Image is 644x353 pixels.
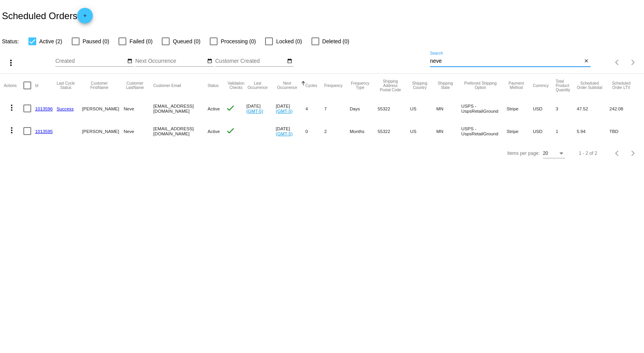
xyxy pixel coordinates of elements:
button: Change sorting for ShippingCountry [410,81,429,90]
mat-cell: USPS - UspsRetailGround [461,120,506,142]
mat-cell: Days [350,97,378,120]
button: Previous page [610,55,625,70]
a: (GMT-5) [276,131,293,136]
mat-cell: Stripe [507,120,533,142]
input: Search [430,58,582,64]
input: Customer Created [215,58,285,64]
mat-cell: Neve [124,120,153,142]
span: Failed (0) [129,37,152,46]
mat-cell: [DATE] [276,120,306,142]
span: Processing (0) [221,37,256,46]
a: (GMT-5) [246,108,263,114]
mat-cell: US [410,97,436,120]
button: Change sorting for CustomerEmail [153,83,181,88]
button: Change sorting for LifetimeValue [609,81,633,90]
span: Queued (0) [173,37,200,46]
h2: Scheduled Orders [2,8,93,23]
button: Clear [582,57,591,66]
span: Locked (0) [276,37,302,46]
mat-icon: date_range [207,58,212,64]
mat-cell: [DATE] [246,97,276,120]
mat-cell: [EMAIL_ADDRESS][DOMAIN_NAME] [153,97,207,120]
mat-cell: Months [350,120,378,142]
mat-cell: USPS - UspsRetailGround [461,97,506,120]
input: Next Occurrence [135,58,205,64]
button: Change sorting for ShippingPostcode [378,79,403,92]
mat-cell: 55322 [378,97,410,120]
span: Active (2) [39,37,62,46]
mat-icon: more_vert [7,103,16,112]
mat-icon: check [226,126,235,135]
mat-cell: TBD [609,120,640,142]
button: Change sorting for PreferredShippingOption [461,81,499,90]
a: 1013595 [35,129,53,134]
mat-cell: MN [436,120,461,142]
span: Paused (0) [83,37,109,46]
mat-icon: more_vert [7,126,16,135]
input: Created [55,58,126,64]
span: Status: [2,38,19,44]
div: Items per page: [507,151,540,156]
mat-cell: USD [533,97,556,120]
button: Change sorting for ShippingState [436,81,454,90]
button: Change sorting for CustomerLastName [124,81,146,90]
button: Change sorting for NextOccurrenceUtc [276,81,299,90]
span: Active [207,129,220,134]
mat-header-cell: Total Product Quantity [556,74,577,97]
mat-cell: 3 [556,97,577,120]
a: 1013596 [35,106,53,111]
span: 20 [543,151,548,156]
button: Change sorting for Id [35,83,38,88]
mat-cell: Neve [124,97,153,120]
mat-cell: 1 [556,120,577,142]
mat-cell: 5.94 [577,120,609,142]
mat-icon: date_range [287,58,292,64]
mat-cell: 47.52 [577,97,609,120]
mat-icon: close [584,58,589,64]
mat-cell: 55322 [378,120,410,142]
mat-header-cell: Actions [4,74,23,97]
button: Change sorting for Subtotal [577,81,602,90]
mat-icon: more_vert [6,58,16,67]
button: Change sorting for Status [207,83,218,88]
button: Change sorting for PaymentMethod.Type [507,81,526,90]
button: Previous page [610,145,625,161]
button: Change sorting for CustomerFirstName [82,81,117,90]
button: Change sorting for FrequencyType [350,81,371,90]
mat-cell: Stripe [507,97,533,120]
mat-cell: [EMAIL_ADDRESS][DOMAIN_NAME] [153,120,207,142]
a: (GMT-5) [276,108,293,114]
span: Active [207,106,220,111]
button: Change sorting for Cycles [306,83,317,88]
mat-cell: 7 [324,97,350,120]
button: Change sorting for Frequency [324,83,343,88]
button: Change sorting for LastProcessingCycleId [57,81,75,90]
mat-icon: check [226,103,235,113]
mat-cell: US [410,120,436,142]
mat-cell: [PERSON_NAME] [82,120,124,142]
mat-icon: date_range [127,58,133,64]
a: Success [57,106,74,111]
button: Next page [625,55,641,70]
button: Change sorting for CurrencyIso [533,83,549,88]
div: 1 - 2 of 2 [579,151,597,156]
mat-cell: 242.08 [609,97,640,120]
mat-icon: add [80,13,90,22]
mat-cell: MN [436,97,461,120]
mat-select: Items per page: [543,151,565,156]
span: Deleted (0) [322,37,349,46]
mat-cell: 2 [324,120,350,142]
button: Next page [625,145,641,161]
mat-header-cell: Validation Checks [226,74,246,97]
mat-cell: 4 [306,97,324,120]
button: Change sorting for LastOccurrenceUtc [246,81,269,90]
mat-cell: [PERSON_NAME] [82,97,124,120]
mat-cell: 0 [306,120,324,142]
mat-cell: USD [533,120,556,142]
mat-cell: [DATE] [276,97,306,120]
